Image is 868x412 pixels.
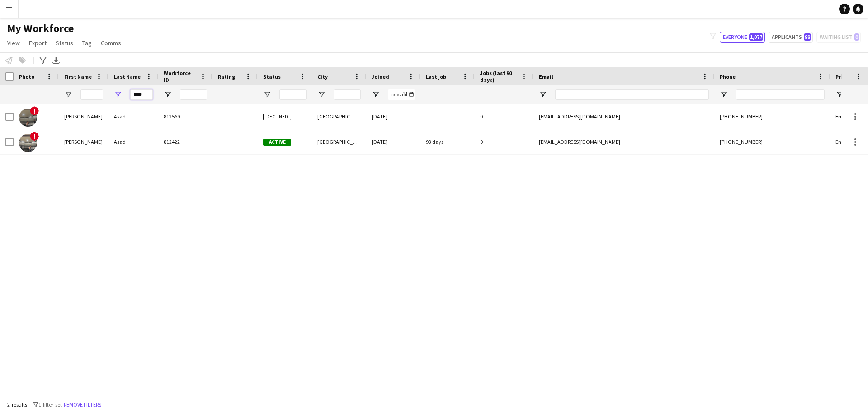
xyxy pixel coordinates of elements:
[158,104,212,129] div: 812569
[108,104,158,129] div: Asad
[279,89,307,100] input: Status Filter Input
[29,39,47,47] span: Export
[158,129,212,154] div: 812422
[714,104,830,129] div: [PHONE_NUMBER]
[180,89,207,100] input: Workforce ID Filter Input
[19,134,37,152] img: Muhammad Ahmad Asad
[804,33,811,41] span: 98
[555,89,709,100] input: Email Filter Input
[263,90,271,99] button: Open Filter Menu
[475,129,533,154] div: 0
[533,129,714,154] div: [EMAIL_ADDRESS][DOMAIN_NAME]
[218,73,235,80] span: Rating
[80,89,103,100] input: First Name Filter Input
[539,90,547,99] button: Open Filter Menu
[79,37,95,49] a: Tag
[475,104,533,129] div: 0
[720,32,765,43] button: Everyone1,077
[736,89,825,100] input: Phone Filter Input
[539,73,553,80] span: Email
[366,104,420,129] div: [DATE]
[4,37,24,49] a: View
[25,37,50,49] a: Export
[7,22,74,35] span: My Workforce
[533,104,714,129] div: [EMAIL_ADDRESS][DOMAIN_NAME]
[388,89,415,100] input: Joined Filter Input
[30,106,39,115] span: !
[317,73,328,80] span: City
[263,139,291,146] span: Active
[312,129,366,154] div: [GEOGRAPHIC_DATA]
[64,73,92,80] span: First Name
[263,73,281,80] span: Status
[114,73,141,80] span: Last Name
[130,89,153,100] input: Last Name Filter Input
[64,90,72,99] button: Open Filter Menu
[108,129,158,154] div: Asad
[56,39,73,47] span: Status
[19,109,37,127] img: Muhammad Ahmad Asad
[480,70,517,83] span: Jobs (last 90 days)
[334,89,361,100] input: City Filter Input
[59,104,108,129] div: [PERSON_NAME]
[52,37,77,49] a: Status
[720,73,736,80] span: Phone
[82,39,92,47] span: Tag
[19,73,34,80] span: Photo
[749,33,763,41] span: 1,077
[312,104,366,129] div: [GEOGRAPHIC_DATA]
[769,32,813,43] button: Applicants98
[38,401,62,408] span: 1 filter set
[372,73,389,80] span: Joined
[164,70,196,83] span: Workforce ID
[59,129,108,154] div: [PERSON_NAME]
[164,90,172,99] button: Open Filter Menu
[114,90,122,99] button: Open Filter Menu
[97,37,125,49] a: Comms
[426,73,446,80] span: Last job
[38,55,48,66] app-action-btn: Advanced filters
[30,132,39,141] span: !
[7,39,20,47] span: View
[372,90,380,99] button: Open Filter Menu
[720,90,728,99] button: Open Filter Menu
[366,129,420,154] div: [DATE]
[835,73,854,80] span: Profile
[317,90,325,99] button: Open Filter Menu
[62,400,103,410] button: Remove filters
[263,114,291,120] span: Declined
[101,39,121,47] span: Comms
[51,55,61,66] app-action-btn: Export XLSX
[835,90,844,99] button: Open Filter Menu
[714,129,830,154] div: [PHONE_NUMBER]
[420,129,475,154] div: 93 days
